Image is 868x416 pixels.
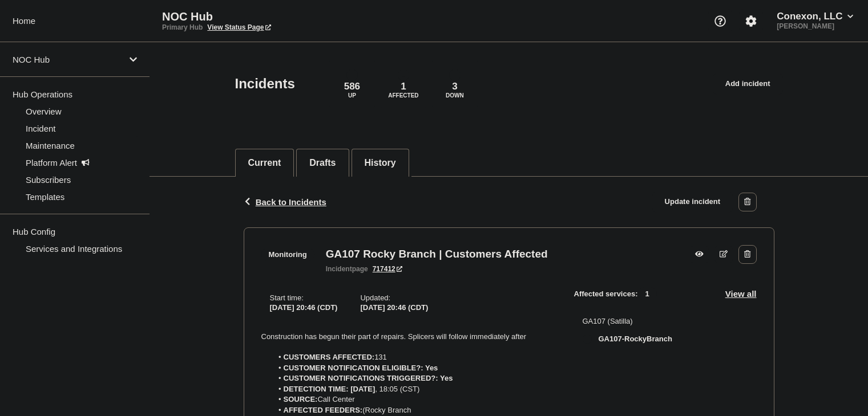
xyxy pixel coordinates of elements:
h1: Incidents [235,76,295,92]
button: Conexon, LLC [774,11,855,22]
strong: CUSTOMER NOTIFICATION ELIGIBLE?: Yes [284,364,438,372]
p: Up [348,92,356,99]
strong: AFFECTED FEEDERS: [284,406,363,414]
div: affected [398,70,409,81]
p: GA107 (Satilla) [583,317,672,325]
strong: DETECTION TIME: [DATE] [284,385,376,393]
a: View Status Page [207,23,271,31]
p: Start time : [270,293,338,302]
p: NOC Hub [162,10,390,23]
p: Primary Hub [162,23,203,31]
span: Affected services: [574,287,663,300]
p: 586 [344,81,360,92]
strong: CUSTOMERS AFFECTED: [284,353,375,361]
button: Support [708,9,732,33]
span: [DATE] 20:46 (CDT) [270,303,338,312]
a: Add incident [713,74,783,95]
span: Back to Incidents [256,197,326,207]
li: , 18:05 (CST) [272,384,556,394]
h3: GA107 Rocky Branch | Customers Affected [326,248,548,260]
span: 1 [638,287,657,300]
span: incident [326,265,352,273]
p: [PERSON_NAME] [774,22,855,30]
li: Call Center [272,394,556,405]
button: Back to Incidents [244,197,326,207]
button: Drafts [309,158,336,168]
div: down [449,70,461,81]
p: Construction has begun their part of repairs. Splicers will follow immediately after [261,332,556,342]
a: 717412 [373,265,402,273]
button: View all [725,287,757,300]
li: (Rocky Branch [272,405,556,415]
button: History [365,158,396,168]
strong: CUSTOMER NOTIFICATIONS TRIGGERED?: Yes [284,374,453,382]
li: 131 [272,352,556,362]
button: Account settings [739,9,763,33]
div: down [583,335,592,344]
p: Down [446,92,464,99]
span: GA107-RockyBranch [599,335,672,344]
div: [DATE] 20:46 (CDT) [360,302,428,312]
p: Affected [388,92,418,99]
strong: SOURCE: [284,395,318,403]
p: 3 [452,81,457,92]
p: 1 [401,81,406,92]
p: page [326,265,368,273]
p: Updated : [360,293,428,302]
a: Update incident [652,191,733,213]
div: up [346,70,358,81]
button: Current [248,158,281,168]
p: NOC Hub [13,55,122,64]
span: Monitoring [261,248,314,261]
